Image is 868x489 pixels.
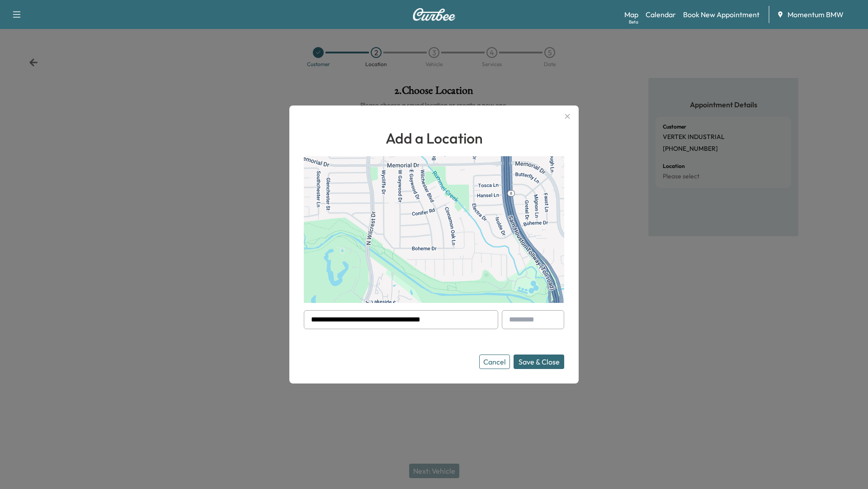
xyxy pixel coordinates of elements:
[412,8,456,21] img: Curbee Logo
[624,9,638,20] a: MapBeta
[629,19,638,25] div: Beta
[479,355,510,369] button: Cancel
[514,355,564,369] button: Save & Close
[788,9,844,20] span: Momentum BMW
[304,127,564,149] h1: Add a Location
[683,9,759,20] a: Book New Appointment
[646,9,676,20] a: Calendar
